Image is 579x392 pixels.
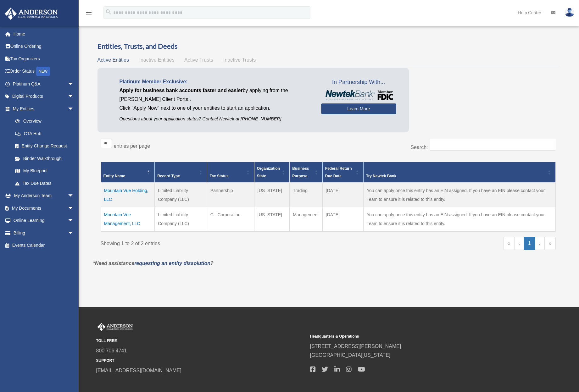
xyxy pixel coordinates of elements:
[366,172,546,180] div: Try Newtek Bank
[207,207,254,231] td: C - Corporation
[120,86,312,104] p: by applying from the [PERSON_NAME] Client Portal.
[322,162,363,183] th: Federal Return Due Date: Activate to sort
[4,190,83,202] a: My Anderson Teamarrow_drop_down
[4,78,83,90] a: Platinum Q&Aarrow_drop_down
[4,102,80,115] a: My Entitiesarrow_drop_down
[290,183,323,207] td: Trading
[254,183,289,207] td: [US_STATE]
[103,174,125,178] span: Entity Name
[207,183,254,207] td: Partnership
[114,143,150,149] label: entries per page
[68,102,80,115] span: arrow_drop_down
[120,88,243,93] span: Apply for business bank accounts faster and easier
[4,28,83,40] a: Home
[97,41,559,51] h3: Entities, Trusts, and Deeds
[96,338,306,344] small: TOLL FREE
[155,162,207,183] th: Record Type: Activate to sort
[9,152,80,165] a: Binder Walkthrough
[4,214,83,227] a: Online Learningarrow_drop_down
[223,57,256,63] span: Inactive Trusts
[101,162,155,183] th: Entity Name: Activate to invert sorting
[321,77,396,87] span: In Partnership With...
[290,207,323,231] td: Management
[3,8,60,20] img: Anderson Advisors Platinum Portal
[68,90,80,103] span: arrow_drop_down
[364,162,555,183] th: Try Newtek Bank : Activate to sort
[184,57,213,63] span: Active Trusts
[139,57,174,63] span: Inactive Entities
[210,174,229,178] span: Tax Status
[321,103,396,114] a: Learn More
[68,227,80,240] span: arrow_drop_down
[4,40,83,53] a: Online Ordering
[85,9,92,16] i: menu
[290,162,323,183] th: Business Purpose: Activate to sort
[96,323,134,331] img: Anderson Advisors Platinum Portal
[565,8,574,17] img: User Pic
[85,11,92,16] a: menu
[68,78,80,91] span: arrow_drop_down
[514,237,524,250] a: Previous
[101,207,155,231] td: Mountain Vue Management, LLC
[4,202,83,214] a: My Documentsarrow_drop_down
[545,237,556,250] a: Last
[105,8,112,15] i: search
[120,104,312,113] p: Click "Apply Now" next to one of your entities to start an application.
[155,207,207,231] td: Limited Liability Company (LLC)
[96,357,306,364] small: SUPPORT
[9,140,80,152] a: Entity Change Request
[134,261,210,266] a: requesting an entity dissolution
[9,177,80,190] a: Tax Due Dates
[254,162,289,183] th: Organization State: Activate to sort
[322,183,363,207] td: [DATE]
[68,214,80,227] span: arrow_drop_down
[4,52,83,65] a: Tax Organizers
[97,57,129,63] span: Active Entities
[503,237,514,250] a: First
[410,145,428,150] label: Search:
[254,207,289,231] td: [US_STATE]
[68,202,80,215] span: arrow_drop_down
[322,207,363,231] td: [DATE]
[93,261,214,266] em: *Need assistance ?
[4,90,83,103] a: Digital Productsarrow_drop_down
[4,65,83,78] a: Order StatusNEW
[364,207,555,231] td: You can apply once this entity has an EIN assigned. If you have an EIN please contact your Team t...
[524,237,535,250] a: 1
[292,166,309,178] span: Business Purpose
[325,166,352,178] span: Federal Return Due Date
[9,115,77,128] a: Overview
[4,239,83,252] a: Events Calendar
[364,183,555,207] td: You can apply once this entity has an EIN assigned. If you have an EIN please contact your Team t...
[207,162,254,183] th: Tax Status: Activate to sort
[310,333,520,340] small: Headquarters & Operations
[155,183,207,207] td: Limited Liability Company (LLC)
[101,237,324,248] div: Showing 1 to 2 of 2 entries
[120,77,312,86] p: Platinum Member Exclusive:
[4,227,83,239] a: Billingarrow_drop_down
[68,190,80,202] span: arrow_drop_down
[96,348,127,353] a: 800.706.4741
[96,368,181,373] a: [EMAIL_ADDRESS][DOMAIN_NAME]
[310,344,401,349] a: [STREET_ADDRESS][PERSON_NAME]
[101,183,155,207] td: Mountain Vue Holding, LLC
[9,165,80,177] a: My Blueprint
[36,67,50,76] div: NEW
[324,90,393,100] img: NewtekBankLogoSM.png
[535,237,545,250] a: Next
[157,174,180,178] span: Record Type
[257,166,280,178] span: Organization State
[9,127,80,140] a: CTA Hub
[120,115,312,123] p: Questions about your application status? Contact Newtek at [PHONE_NUMBER]
[310,352,391,358] a: [GEOGRAPHIC_DATA][US_STATE]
